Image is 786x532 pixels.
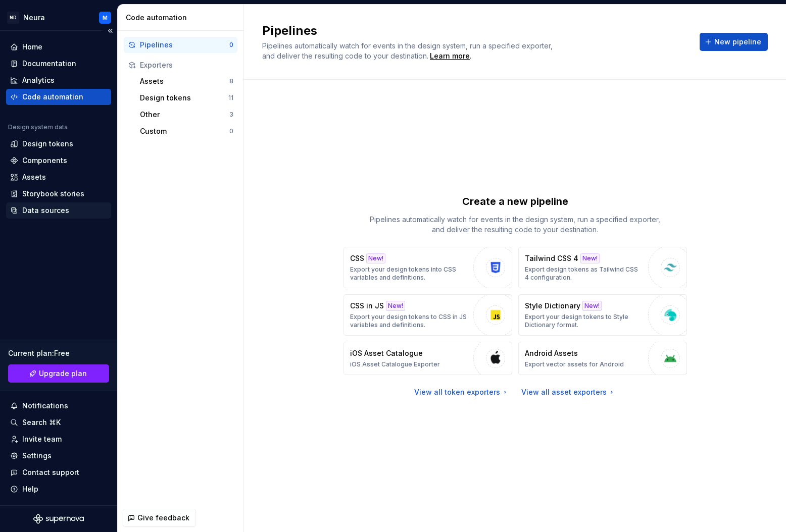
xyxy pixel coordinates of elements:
p: Export your design tokens into CSS variables and definitions. [350,265,468,282]
div: New! [366,253,385,263]
button: Give feedback [123,509,196,527]
div: Code automation [126,13,239,23]
div: 11 [228,94,233,102]
div: Contact support [22,467,79,477]
a: Settings [6,448,111,464]
div: Data sources [22,205,69,216]
div: New! [580,253,600,263]
button: iOS Asset CatalogueiOS Asset Catalogue Exporter [343,342,512,375]
p: Create a new pipeline [462,194,568,208]
p: CSS in JS [350,301,384,311]
div: Notifications [22,401,68,411]
div: Assets [22,172,46,182]
div: Documentation [22,59,76,69]
a: Components [6,152,111,169]
a: Home [6,39,111,55]
div: Exporters [140,60,233,70]
p: iOS Asset Catalogue [350,348,423,358]
div: 0 [229,127,233,135]
button: Pipelines0 [124,37,237,53]
p: Export your design tokens to CSS in JS variables and definitions. [350,313,468,329]
span: New pipeline [714,37,761,47]
div: Design system data [8,123,68,131]
button: Design tokens11 [136,90,237,106]
a: Storybook stories [6,186,111,202]
a: Design tokens [6,136,111,152]
span: Upgrade plan [39,368,87,379]
div: Components [22,155,67,166]
button: Upgrade plan [8,364,109,383]
div: Assets [140,76,229,86]
p: Style Dictionary [525,301,580,311]
div: Design tokens [140,93,228,103]
button: Android AssetsExport vector assets for Android [518,342,687,375]
a: View all token exporters [414,387,509,397]
a: Data sources [6,202,111,219]
a: View all asset exporters [521,387,616,397]
button: Notifications [6,398,111,414]
a: Analytics [6,72,111,88]
div: Help [22,484,38,494]
div: Home [22,42,42,52]
div: ND [7,12,19,24]
button: CSSNew!Export your design tokens into CSS variables and definitions. [343,247,512,288]
p: Export design tokens as Tailwind CSS 4 configuration. [525,265,643,282]
svg: Supernova Logo [33,514,84,524]
h2: Pipelines [262,23,687,39]
p: Android Assets [525,348,578,358]
div: Invite team [22,434,62,444]
button: Help [6,481,111,497]
button: Tailwind CSS 4New!Export design tokens as Tailwind CSS 4 configuration. [518,247,687,288]
span: Pipelines automatically watch for events in the design system, run a specified exporter, and deli... [262,41,555,60]
div: Storybook stories [22,189,84,199]
button: Assets8 [136,73,237,89]
p: CSS [350,253,364,263]
div: Pipelines [140,40,229,50]
button: Other3 [136,107,237,123]
p: Pipelines automatically watch for events in the design system, run a specified exporter, and deli... [364,215,667,235]
button: Contact support [6,464,111,481]
div: Other [140,110,229,120]
div: M [103,14,108,22]
div: 3 [229,111,233,119]
div: New! [386,301,405,311]
div: Current plan : Free [8,348,109,358]
div: Neura [23,13,45,23]
div: 0 [229,41,233,49]
button: Collapse sidebar [103,24,117,38]
span: . [428,52,471,60]
a: Assets [6,169,111,185]
button: NDNeuraM [2,7,115,28]
div: Analytics [22,75,55,85]
span: Give feedback [137,513,189,523]
div: Search ⌘K [22,417,61,428]
a: Invite team [6,431,111,447]
div: Design tokens [22,139,73,149]
button: Search ⌘K [6,414,111,431]
button: Style DictionaryNew!Export your design tokens to Style Dictionary format. [518,294,687,336]
p: Export vector assets for Android [525,360,624,368]
div: 8 [229,77,233,85]
p: Export your design tokens to Style Dictionary format. [525,313,643,329]
p: iOS Asset Catalogue Exporter [350,360,440,368]
div: Custom [140,126,229,136]
div: Settings [22,451,52,461]
a: Code automation [6,89,111,105]
button: New pipeline [700,33,768,51]
a: Documentation [6,56,111,72]
a: Learn more [430,51,470,61]
p: Tailwind CSS 4 [525,253,578,263]
button: CSS in JSNew!Export your design tokens to CSS in JS variables and definitions. [343,294,512,336]
button: Custom0 [136,123,237,139]
div: New! [582,301,602,311]
div: Code automation [22,92,83,102]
